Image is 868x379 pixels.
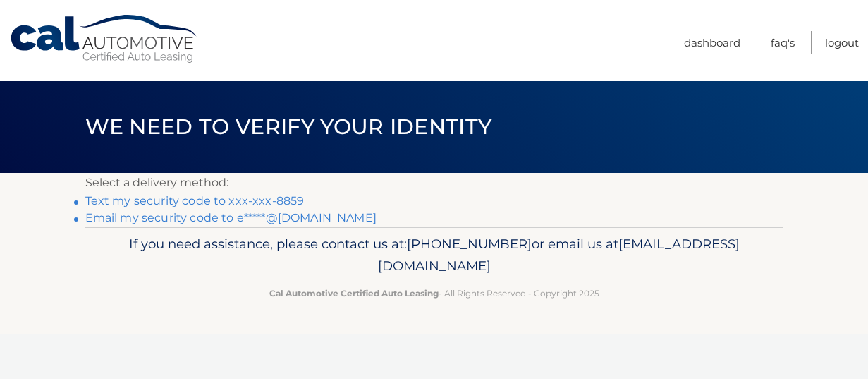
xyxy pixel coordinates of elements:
[85,194,305,207] a: Text my security code to xxx-xxx-8859
[94,233,774,278] p: If you need assistance, please contact us at: or email us at
[407,236,532,252] span: [PHONE_NUMBER]
[85,114,492,140] span: We need to verify your identity
[85,173,783,193] p: Select a delivery method:
[825,31,859,54] a: Logout
[684,31,740,54] a: Dashboard
[85,211,377,224] a: Email my security code to e*****@[DOMAIN_NAME]
[9,14,200,64] a: Cal Automotive
[269,288,439,299] strong: Cal Automotive Certified Auto Leasing
[94,286,774,301] p: - All Rights Reserved - Copyright 2025
[771,31,795,54] a: FAQ's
